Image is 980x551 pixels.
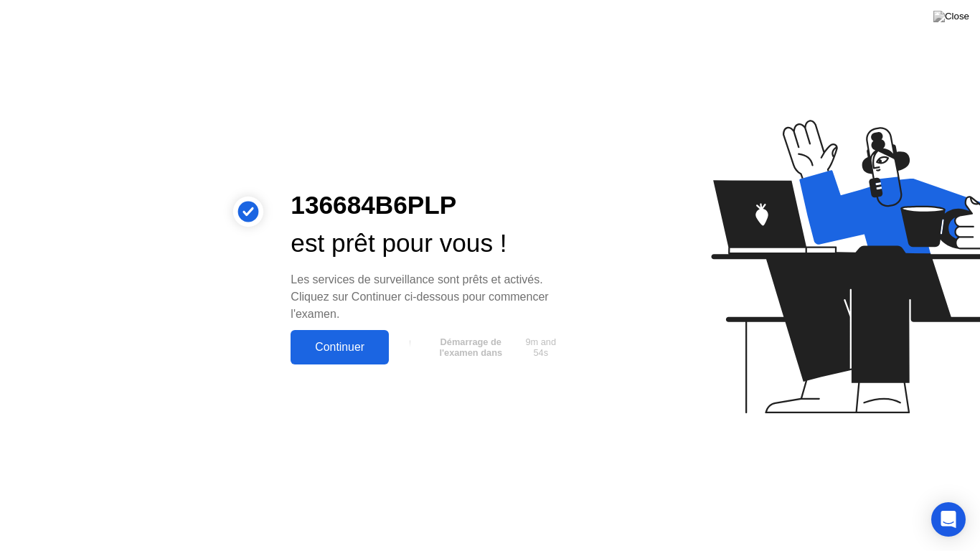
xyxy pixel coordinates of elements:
[931,502,966,537] div: Open Intercom Messenger
[295,341,385,354] div: Continuer
[291,271,565,323] div: Les services de surveillance sont prêts et activés. Cliquez sur Continuer ci-dessous pour commenc...
[522,336,560,358] span: 9m and 54s
[291,330,389,364] button: Continuer
[291,187,565,225] div: 136684B6PLP
[396,334,565,361] button: Démarrage de l'examen dans9m and 54s
[291,225,565,263] div: est prêt pour vous !
[933,11,969,22] img: Close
